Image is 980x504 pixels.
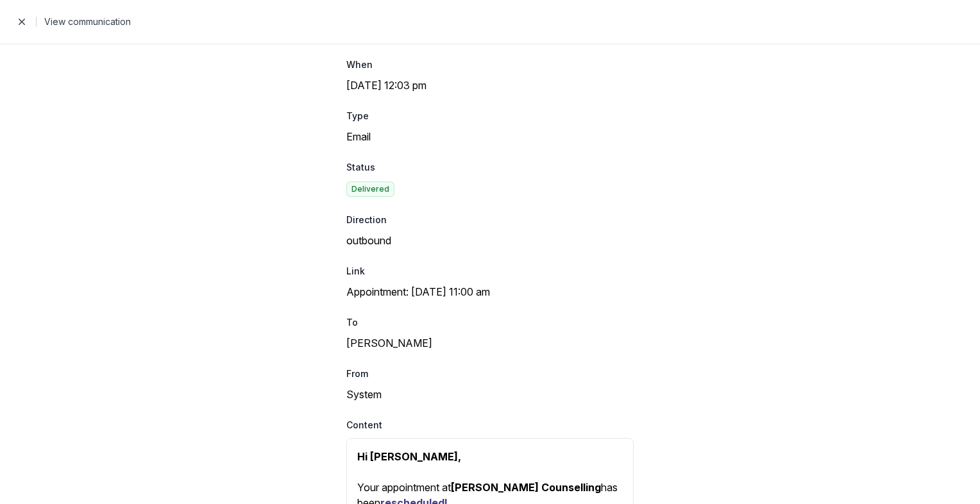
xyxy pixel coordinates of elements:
div: To [346,315,634,330]
div: outbound [346,233,634,248]
div: Content [346,417,634,433]
span: Delivered [346,181,394,197]
div: Email [346,129,634,144]
h2: View communication [44,14,965,29]
div: When [346,57,634,72]
div: [DATE] 12:03 pm [346,78,634,93]
div: Direction [346,212,634,228]
div: From [346,366,634,382]
div: Status [346,160,634,175]
div: System [346,387,634,402]
div: Link [346,264,634,279]
b: [PERSON_NAME] Counselling [451,481,601,494]
div: Type [346,108,634,124]
b: Hi [PERSON_NAME], [357,450,461,463]
div: Appointment: [DATE] 11:00 am [346,284,634,299]
div: [PERSON_NAME] [346,335,634,351]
